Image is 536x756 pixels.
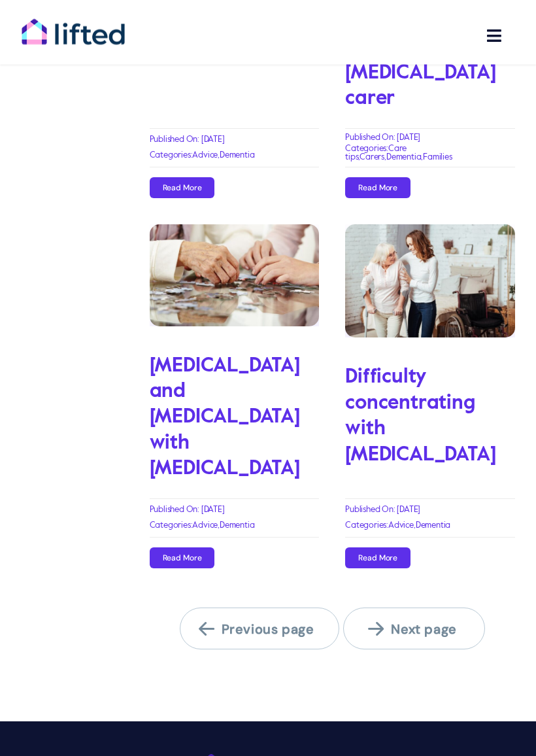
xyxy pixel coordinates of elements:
[388,522,414,530] a: Advice
[220,152,254,160] a: Dementia
[423,154,452,162] a: Families
[150,229,320,242] a: Muscle weakness and paralysis with dementia
[386,154,421,162] a: Dementia
[150,506,225,515] span: Published On: [DATE]
[220,522,254,530] a: Dementia
[150,357,300,480] a: [MEDICAL_DATA] and [MEDICAL_DATA] with [MEDICAL_DATA]
[416,522,450,530] a: Dementia
[345,178,410,199] a: Read More
[392,20,515,52] nav: Main Menu
[345,145,515,162] span: Categories: , , ,
[21,18,126,31] a: lifted-logo
[368,621,476,638] span: Next page
[150,152,255,160] span: Categories: ,
[150,548,215,569] a: Read More
[150,136,225,145] span: Published On: [DATE]
[345,548,410,569] a: Read More
[180,608,340,650] a: Previous page
[199,621,321,638] span: Previous page
[150,522,255,530] span: Categories: ,
[163,184,202,193] span: Read More
[345,145,407,162] a: Care tips
[345,522,450,530] span: Categories: ,
[192,522,218,530] a: Advice
[358,184,397,193] span: Read More
[345,506,420,515] span: Published On: [DATE]
[358,554,397,563] span: Read More
[192,152,218,160] a: Advice
[163,554,202,563] span: Read More
[150,178,215,199] a: Read More
[345,134,420,143] span: Published On: [DATE]
[343,608,484,650] a: Next page
[345,229,515,242] a: Difficulty concentrating with dementia
[360,154,384,162] a: Carers
[345,368,495,465] a: Difficulty concentrating with [MEDICAL_DATA]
